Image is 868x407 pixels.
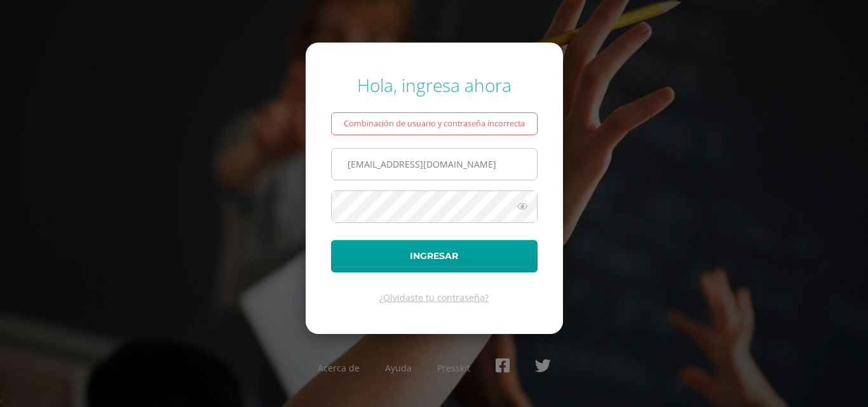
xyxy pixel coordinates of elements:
a: Ayuda [385,362,412,374]
a: ¿Olvidaste tu contraseña? [379,291,489,304]
a: Acerca de [318,362,360,374]
div: Hola, ingresa ahora [331,73,538,97]
button: Ingresar [331,240,538,272]
div: Combinación de usuario y contraseña incorrecta [331,112,538,135]
a: Presskit [437,362,470,374]
input: Correo electrónico o usuario [332,149,537,180]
